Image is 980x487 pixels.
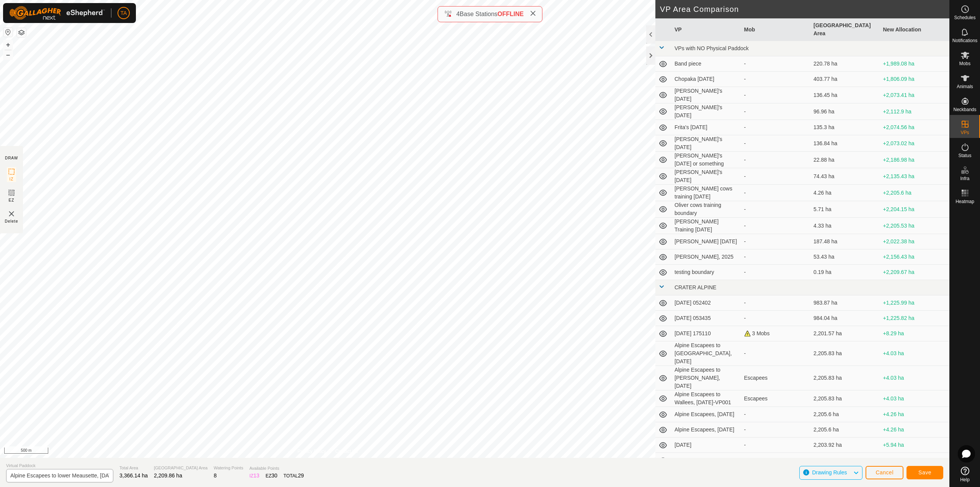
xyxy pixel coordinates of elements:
div: - [744,189,808,197]
th: [GEOGRAPHIC_DATA] Area [810,18,880,41]
button: + [3,40,13,49]
td: [DATE] [671,438,741,453]
span: Infra [960,176,969,181]
td: [DATE] 052402 [671,295,741,311]
td: [PERSON_NAME]'s [DATE] [671,135,741,152]
div: - [744,75,808,83]
div: Escapees [744,374,808,382]
span: Watering Points [214,465,243,471]
td: +2,073.41 ha [880,87,950,103]
div: Escapees [744,395,808,403]
td: Alpine Escapees, [DATE] [671,422,741,438]
td: [PERSON_NAME], 2025 [671,249,741,265]
td: Chopaka [DATE] [671,72,741,87]
span: 13 [253,472,260,479]
td: [DATE] -VP001 [671,453,741,468]
span: Total Area [119,465,148,471]
div: - [744,410,808,418]
td: 2,205.6 ha [810,407,880,422]
td: Frita's [DATE] [671,120,741,135]
div: - [744,349,808,357]
span: EZ [9,197,15,203]
td: +1,225.82 ha [880,311,950,326]
button: Reset Map [3,28,13,37]
span: Status [958,153,971,158]
td: 2,201.57 ha [810,326,880,341]
td: [PERSON_NAME]'s [DATE] [671,87,741,103]
div: - [744,123,808,131]
div: - [744,108,808,116]
div: - [744,172,808,180]
div: TOTAL [284,472,304,480]
td: +2,186.98 ha [880,152,950,168]
td: +4.26 ha [880,422,950,438]
span: Notifications [952,38,977,43]
h2: VP Area Comparison [660,5,949,14]
td: Alpine Escapees to [PERSON_NAME], [DATE] [671,366,741,390]
td: [PERSON_NAME] [DATE] [671,234,741,249]
td: 74.43 ha [810,168,880,185]
td: +2,205.6 ha [880,185,950,201]
td: Band piece [671,56,741,72]
span: Heatmap [955,199,974,204]
div: - [744,205,808,213]
td: +4.03 ha [880,341,950,366]
td: 53.43 ha [810,249,880,265]
span: Schedules [954,15,975,20]
div: - [744,268,808,276]
td: +4.03 ha [880,366,950,390]
td: Alpine Escapees, [DATE] [671,407,741,422]
span: Neckbands [953,107,976,112]
td: [PERSON_NAME] cows training [DATE] [671,185,741,201]
td: +4.26 ha [880,407,950,422]
span: Mobs [959,61,970,66]
td: +2,205.53 ha [880,218,950,234]
div: - [744,139,808,148]
td: 136.45 ha [810,87,880,103]
td: 5.71 ha [810,201,880,218]
th: VP [671,18,741,41]
span: Animals [957,84,973,89]
a: Contact Us [335,448,358,455]
img: VP [7,209,16,218]
button: Save [906,466,943,479]
td: 984.04 ha [810,311,880,326]
td: 4.33 ha [810,218,880,234]
td: Oliver cows training boundary [671,201,741,218]
div: - [744,456,808,464]
td: [PERSON_NAME]'s [DATE] or something [671,152,741,168]
td: 2,205.83 ha [810,390,880,407]
div: DRAW [5,155,18,161]
td: [PERSON_NAME]'s [DATE] [671,103,741,120]
div: - [744,314,808,322]
td: +2,074.56 ha [880,120,950,135]
span: IZ [10,176,14,182]
td: 2,205.83 ha [810,341,880,366]
button: – [3,50,13,59]
td: +1,989.08 ha [880,56,950,72]
td: Alpine Escapees to Wallees, [DATE]-VP001 [671,390,741,407]
a: Help [950,464,980,485]
td: testing boundary [671,265,741,280]
td: [DATE] 053435 [671,311,741,326]
span: Virtual Paddock [6,462,113,469]
th: Mob [741,18,811,41]
td: +1,806.09 ha [880,72,950,87]
td: +8.29 ha [880,326,950,341]
td: +2,204.15 ha [880,201,950,218]
a: Privacy Policy [297,448,326,455]
td: +2,209.67 ha [880,265,950,280]
span: 3,366.14 ha [119,472,148,479]
img: Gallagher Logo [9,6,105,20]
th: New Allocation [880,18,950,41]
td: 4.26 ha [810,185,880,201]
td: +2,156.43 ha [880,249,950,265]
td: +2,135.43 ha [880,168,950,185]
td: Alpine Escapees to [GEOGRAPHIC_DATA], [DATE] [671,341,741,366]
div: - [744,299,808,307]
div: - [744,426,808,434]
span: VPs with NO Physical Paddock [675,45,749,51]
td: +2,073.02 ha [880,135,950,152]
td: 403.77 ha [810,72,880,87]
span: VPs [960,130,969,135]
